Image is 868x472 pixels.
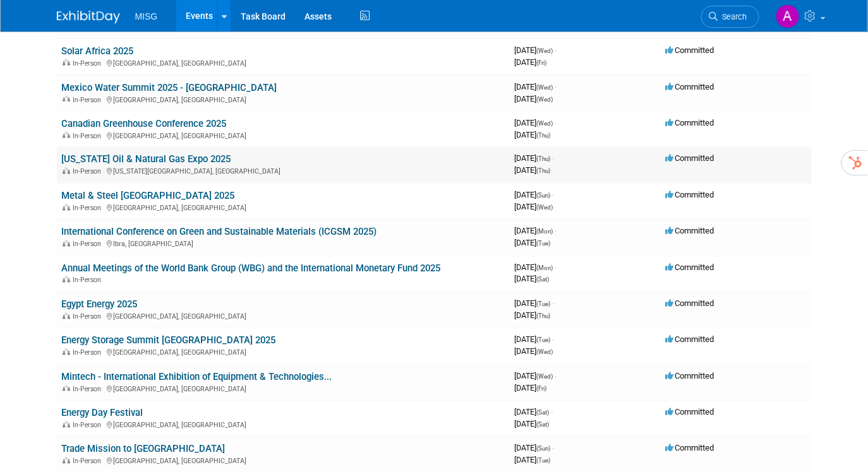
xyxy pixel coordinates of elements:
[537,96,553,103] span: (Wed)
[537,59,547,66] span: (Fri)
[515,227,557,236] span: [DATE]
[515,118,557,127] span: [DATE]
[63,59,70,66] img: In-Person Event
[73,96,105,104] span: In-Person
[515,94,553,103] span: [DATE]
[555,118,557,127] span: -
[62,203,505,213] div: [GEOGRAPHIC_DATA], [GEOGRAPHIC_DATA]
[537,386,547,392] span: (Fri)
[701,6,759,28] a: Search
[515,311,551,321] span: [DATE]
[666,82,714,91] span: Committed
[63,276,70,283] img: In-Person Event
[537,132,551,139] span: (Thu)
[553,154,555,163] span: -
[73,349,105,357] span: In-Person
[515,191,555,200] span: [DATE]
[666,372,714,381] span: Committed
[62,444,226,455] a: Trade Mission to [GEOGRAPHIC_DATA]
[515,456,551,465] span: [DATE]
[135,11,158,21] span: MISG
[62,94,505,104] div: [GEOGRAPHIC_DATA], [GEOGRAPHIC_DATA]
[62,408,143,419] a: Energy Day Festival
[73,313,105,321] span: In-Person
[537,84,553,91] span: (Wed)
[666,45,714,55] span: Committed
[555,263,557,273] span: -
[537,337,551,344] span: (Tue)
[62,420,505,430] div: [GEOGRAPHIC_DATA], [GEOGRAPHIC_DATA]
[515,444,555,453] span: [DATE]
[515,130,551,139] span: [DATE]
[62,299,138,310] a: Egypt Energy 2025
[553,444,555,453] span: -
[537,422,550,428] span: (Sat)
[666,154,714,163] span: Committed
[62,191,235,202] a: Metal & Steel [GEOGRAPHIC_DATA] 2025
[73,132,105,140] span: In-Person
[555,227,557,236] span: -
[537,313,551,320] span: (Thu)
[666,263,714,273] span: Committed
[553,335,555,345] span: -
[666,191,714,200] span: Committed
[537,204,553,211] span: (Wed)
[73,240,105,249] span: In-Person
[537,265,553,272] span: (Mon)
[57,11,120,23] img: ExhibitDay
[515,372,557,381] span: [DATE]
[537,349,553,356] span: (Wed)
[62,263,441,274] a: Annual Meetings of the World Bank Group (WBG) and the International Monetary Fund 2025
[62,335,276,346] a: Energy Storage Summit [GEOGRAPHIC_DATA] 2025
[537,156,551,163] span: (Thu)
[515,82,557,91] span: [DATE]
[73,59,105,68] span: In-Person
[63,313,70,319] img: In-Person Event
[666,408,714,417] span: Committed
[537,47,553,54] span: (Wed)
[537,410,550,416] span: (Sat)
[515,299,555,309] span: [DATE]
[555,45,557,55] span: -
[537,301,551,308] span: (Tue)
[776,4,800,28] img: Aleina Almeida
[537,374,553,381] span: (Wed)
[666,227,714,236] span: Committed
[537,192,551,199] span: (Sun)
[555,372,557,381] span: -
[62,456,505,466] div: [GEOGRAPHIC_DATA], [GEOGRAPHIC_DATA]
[537,457,551,464] span: (Tue)
[63,349,70,355] img: In-Person Event
[537,168,551,175] span: (Thu)
[515,408,553,417] span: [DATE]
[515,335,555,345] span: [DATE]
[666,299,714,309] span: Committed
[515,45,557,55] span: [DATE]
[63,96,70,102] img: In-Person Event
[63,422,70,428] img: In-Person Event
[63,240,70,247] img: In-Person Event
[63,168,70,174] img: In-Person Event
[552,408,553,417] span: -
[537,240,551,247] span: (Tue)
[537,120,553,127] span: (Wed)
[515,239,551,248] span: [DATE]
[62,239,505,249] div: Ibra, [GEOGRAPHIC_DATA]
[73,168,105,176] span: In-Person
[63,204,70,211] img: In-Person Event
[62,118,227,129] a: Canadian Greenhouse Conference 2025
[515,274,550,284] span: [DATE]
[537,276,550,283] span: (Sat)
[63,457,70,464] img: In-Person Event
[73,422,105,430] span: In-Person
[62,311,505,321] div: [GEOGRAPHIC_DATA], [GEOGRAPHIC_DATA]
[666,335,714,345] span: Committed
[63,132,70,138] img: In-Person Event
[62,166,505,176] div: [US_STATE][GEOGRAPHIC_DATA], [GEOGRAPHIC_DATA]
[73,457,105,466] span: In-Person
[515,263,557,273] span: [DATE]
[515,420,550,429] span: [DATE]
[62,372,332,383] a: Mintech - International Exhibition of Equipment & Technologies...
[63,386,70,392] img: In-Person Event
[515,57,547,67] span: [DATE]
